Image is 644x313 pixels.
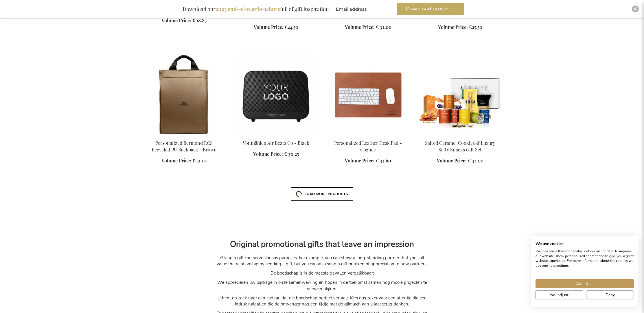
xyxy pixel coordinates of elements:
font: full of gift inspiration [280,5,329,12]
span: No, adjust [550,292,568,298]
span: U bent op zoek naar een cadeau dat die boodschap perfect vertaalt. Kies dus zeker voor een attent... [218,295,427,307]
font: Volume Price: [437,158,467,164]
div: Close [632,5,639,12]
a: Volume Price: € 32.00 [345,24,391,31]
span: We appreciëren uw bijdrage in onze samenwerking en hopen in de toekomst samen nog mooie projecten... [217,279,427,291]
font: Download brochure [406,6,455,12]
font: Volume Price: [161,17,191,23]
font: 2025 end-of-year brochure [216,5,280,12]
font: Volume Price: [345,158,375,164]
a: Personalized Bermond RCS Recycled PU Backpack - Brown [152,140,217,153]
a: Personalized Leather Desk Pad - Cognac [334,140,402,153]
font: Volume Price: [161,158,191,164]
font: Volume Price: [438,24,468,30]
font: Volume Price: [254,24,284,30]
font: Original promotional gifts that leave an impression [230,239,414,250]
a: Volume Price: € 41.05 [161,158,207,164]
a: Personalized Bermond RCS Recycled PU Backpack - Brown [143,133,225,138]
img: Personalized Leather Desk Pad - Cognac [327,54,409,135]
a: Salted Caramel Biscuits & Luxury Salty Snacks Gift Set [419,133,501,138]
span: Accept all [576,281,594,287]
a: Volume Price: € 32.00 [437,158,483,164]
a: Volume Price: € 18.85 [161,17,207,24]
font: € 30.25 [284,151,299,157]
font: Volume Price: [345,24,375,30]
font: €44.50 [285,24,298,30]
a: Vonmahlen Air Beats GO [235,133,317,138]
a: Volume Price: € 30.25 [253,151,299,158]
button: Accept all cookies [536,279,634,288]
input: Email address [333,3,394,15]
a: Volume Price: € 33.60 [345,158,391,164]
font: Download our [183,5,216,12]
font: Volume Price: [253,151,283,157]
img: Personalized Bermond RCS Recycled PU Backpack - Brown [143,54,225,135]
img: Close [634,7,637,11]
a: Sparkling Magritte Temptations Box [427,6,493,19]
button: Download brochure [397,3,464,15]
img: Salted Caramel Biscuits & Luxury Salty Snacks Gift Set [419,54,501,135]
a: Volume Price: €44.50 [254,24,298,31]
a: Salted Caramel Cookies & Luxury Salty Snacks Gift Set [425,140,495,153]
font: € 18.85 [192,17,207,23]
font: €25.50 [469,24,482,30]
h2: We use cookies [536,241,634,247]
img: Vonmahlen Air Beats GO [235,54,317,135]
button: Adjust cookie preferences [536,290,583,299]
font: € 32.00 [376,24,391,30]
a: Personalized Leather Desk Pad - Cognac [327,133,409,138]
a: Vranken Champagne Temptations Set [240,6,312,19]
span: De boodschap is in de meeste gevallen vergelijkbaar: [271,270,374,276]
font: Giving a gift can serve various purposes. For example, you can show a long-standing partner that ... [217,255,427,267]
p: We may place these for analysis of our visitor data, to improve our website, show personalised co... [536,249,634,268]
form: marketing offers and promotions [333,3,396,17]
font: € 32.00 [468,158,483,164]
a: Vonmählen Air Beats Go - Black [243,140,309,146]
a: The Personalized Limoncello Shot Set [332,6,404,19]
button: Deny all cookies [586,290,634,299]
a: Volume Price: €25.50 [438,24,482,31]
span: Deny [606,292,615,298]
font: € 41.05 [192,158,207,164]
font: € 33.60 [376,158,391,164]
